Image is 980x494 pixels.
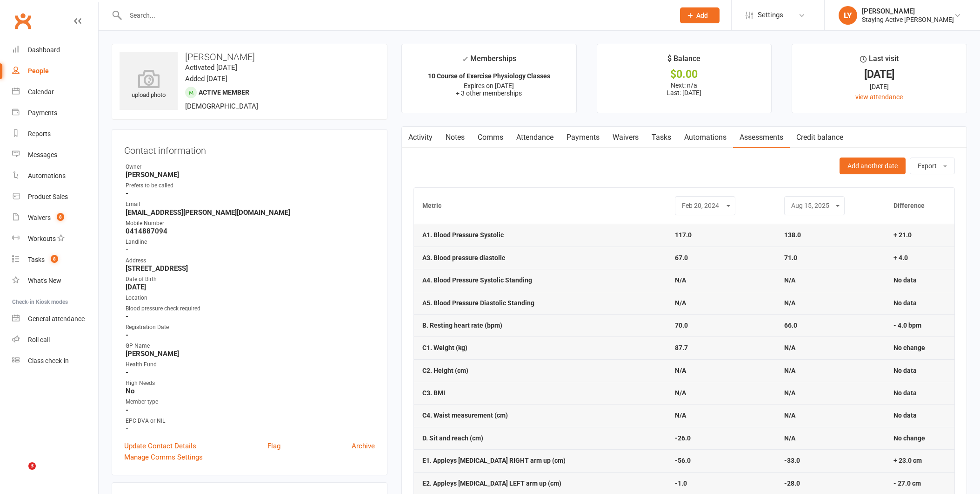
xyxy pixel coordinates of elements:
span: Settings [758,5,783,26]
strong: + 21.0 [893,231,912,239]
a: Activity [402,127,439,148]
a: Archive [352,440,375,452]
strong: No change [893,434,925,442]
strong: A3. Blood pressure diastolic [422,254,505,261]
strong: - 27.0 cm [893,480,921,487]
div: Memberships [462,53,516,70]
strong: - [126,189,375,198]
div: Landline [126,238,375,247]
div: Address [126,256,375,265]
strong: 0414887094 [126,227,375,235]
time: Activated [DATE] [185,63,237,72]
strong: No data [893,276,917,284]
strong: [DATE] [126,283,375,291]
div: What's New [28,277,61,284]
strong: N/A [675,367,686,374]
strong: - [126,246,375,254]
a: Tasks [645,127,678,148]
a: Payments [12,103,98,123]
p: Next: n/a Last: [DATE] [606,82,763,96]
span: Active member [199,89,249,96]
strong: [STREET_ADDRESS] [126,264,375,273]
span: Expires on [DATE] [464,82,514,89]
strong: - [126,368,375,377]
div: Automations [28,172,66,179]
strong: No [126,387,375,395]
span: 8 [51,255,58,263]
strong: E1. Appleys [MEDICAL_DATA] RIGHT arm up (cm) [422,457,566,464]
strong: 138.0 [784,231,801,239]
div: [DATE] [800,82,958,92]
strong: 87.7 [675,344,688,351]
strong: No change [893,344,925,351]
strong: -56.0 [675,457,691,464]
a: Flag [267,440,280,452]
div: High Needs [126,379,375,388]
div: GP Name [126,342,375,350]
a: Product Sales [12,186,98,207]
strong: 71.0 [784,254,797,261]
span: 8 [57,213,64,221]
a: Roll call [12,329,98,350]
strong: No data [893,367,917,374]
strong: 66.0 [784,322,797,329]
div: Roll call [28,336,50,343]
strong: N/A [675,276,686,284]
span: + 3 other memberships [456,89,522,97]
strong: -28.0 [784,480,800,487]
strong: N/A [784,412,795,419]
a: General attendance kiosk mode [12,309,98,329]
div: Staying Active [PERSON_NAME] [862,15,954,24]
a: Class kiosk mode [12,350,98,371]
div: Owner [126,163,375,172]
div: Email [126,200,375,209]
strong: - 4.0 bpm [893,322,921,329]
div: Blood pressure check required [126,304,375,313]
th: Metric [414,188,667,224]
strong: -26.0 [675,434,691,442]
div: Calendar [28,88,54,96]
strong: 70.0 [675,322,688,329]
strong: 67.0 [675,254,688,261]
strong: B. Resting heart rate (bpm) [422,322,502,329]
a: Payments [560,127,606,148]
h3: Contact information [124,142,375,156]
strong: -1.0 [675,480,687,487]
i: ✓ [462,55,468,63]
h3: [PERSON_NAME] [120,52,380,62]
iframe: Intercom live chat [9,462,32,485]
strong: - [126,312,375,321]
div: Registration Date [126,323,375,332]
a: Calendar [12,82,98,103]
div: Class check-in [28,357,69,364]
a: Reports [12,123,98,144]
strong: No data [893,412,917,419]
strong: N/A [784,367,795,374]
strong: N/A [784,299,795,307]
div: Product Sales [28,193,68,200]
strong: 10 Course of Exercise Physiology Classes [428,72,550,80]
a: Credit balance [790,127,850,148]
a: Update Contact Details [124,440,196,452]
span: Add [696,12,708,19]
strong: N/A [784,434,795,442]
div: $0.00 [606,69,763,79]
div: upload photo [120,69,178,100]
button: Add another date [840,158,906,174]
div: Date of Birth [126,275,375,284]
strong: [EMAIL_ADDRESS][PERSON_NAME][DOMAIN_NAME] [126,208,375,217]
strong: + 23.0 cm [893,457,922,464]
strong: A5. Blood Pressure Diastolic Standing [422,299,534,307]
div: Prefers to be called [126,181,375,190]
strong: N/A [784,389,795,397]
div: Reports [28,130,51,137]
a: Notes [439,127,471,148]
a: What's New [12,270,98,291]
time: Added [DATE] [185,75,227,83]
div: Dashboard [28,46,60,54]
span: 3 [28,462,36,470]
div: People [28,67,49,75]
a: Assessments [733,127,790,148]
a: Automations [678,127,733,148]
a: Workouts [12,228,98,249]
